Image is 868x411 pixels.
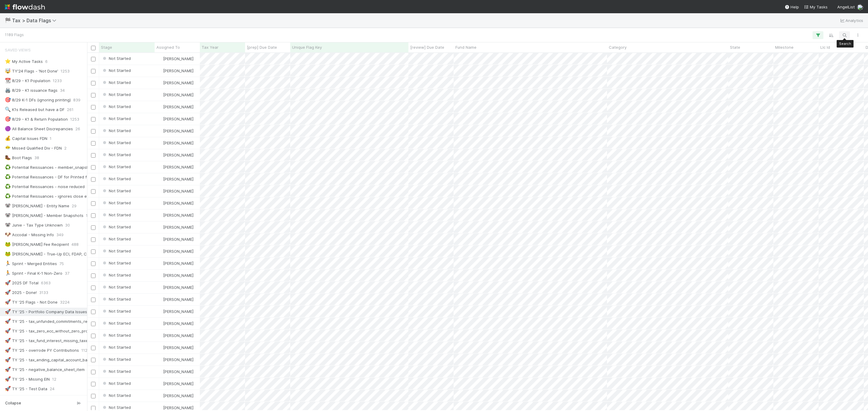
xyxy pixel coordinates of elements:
span: Not Started [102,68,131,73]
div: TY '25 - tax_fund_interest_missing_taxed_as [5,337,97,345]
img: avatar_d45d11ee-0024-4901-936f-9df0a9cc3b4e.png [157,273,162,278]
span: 6 [45,58,48,65]
input: Toggle Row Selected [91,382,96,386]
span: [PERSON_NAME] [163,237,193,242]
span: Not Started [102,393,131,398]
div: Boot Flags [5,154,32,162]
div: TY '25 - Portfolio Company Data Issues [5,308,87,316]
span: Not Started [102,249,131,253]
span: 🎯 [5,116,11,122]
div: Potential Reissuances - DF for Printed funds [5,173,96,181]
span: Not Started [102,357,131,362]
span: 🚀 [5,328,11,333]
span: Not Started [102,285,131,289]
span: 349 [56,231,64,239]
span: Stage [101,44,112,50]
span: Not Started [102,104,131,109]
span: 112 [81,347,87,354]
span: Not Started [102,309,131,314]
div: [PERSON_NAME] [157,224,193,230]
div: Not Started [102,200,131,206]
span: 🚀 [5,338,11,343]
span: Not Started [102,140,131,145]
span: ⭐ [5,59,11,64]
span: Not Started [102,224,131,229]
input: Toggle Row Selected [91,105,96,110]
span: 261 [67,106,74,113]
span: 12 [52,375,56,383]
span: 💰 [5,136,11,141]
div: TY '25 - overrode PY Contributions [5,347,79,354]
div: TY '25 - Missing EIN [5,375,50,383]
span: [PERSON_NAME] [163,333,193,338]
span: [PERSON_NAME] [163,141,193,145]
img: avatar_d45d11ee-0024-4901-936f-9df0a9cc3b4e.png [157,321,162,326]
input: Toggle Row Selected [91,189,96,194]
div: My Active Tasks [5,58,43,65]
div: Sprint - Merged Entities [5,260,57,267]
span: Saved Views [5,44,31,56]
div: [PERSON_NAME] [157,272,193,278]
div: [PERSON_NAME] - Member Snapshots [5,212,83,219]
img: avatar_d45d11ee-0024-4901-936f-9df0a9cc3b4e.png [157,213,162,218]
div: TY '25 - Test Data [5,385,47,393]
span: Not Started [102,369,131,374]
div: TY '25 - negative_balance_sheet_item [5,366,85,373]
span: 34 [60,87,65,94]
span: Assigned To [156,44,180,50]
img: avatar_d45d11ee-0024-4901-936f-9df0a9cc3b4e.png [157,345,162,350]
span: Collapse [5,400,21,406]
span: [PERSON_NAME] [163,381,193,386]
div: TY '25 - tax_unfunded_commitments_remaining [5,318,102,325]
span: [PERSON_NAME] [163,128,193,133]
img: avatar_d45d11ee-0024-4901-936f-9df0a9cc3b4e.png [157,116,162,121]
div: [PERSON_NAME] [157,345,193,351]
span: 🚀 [5,280,11,285]
span: [prep] Due Date [247,44,277,50]
span: State [730,44,740,50]
img: avatar_d45d11ee-0024-4901-936f-9df0a9cc3b4e.png [157,128,162,133]
span: Not Started [102,273,131,277]
span: [PERSON_NAME] [163,297,193,302]
span: [PERSON_NAME] [163,261,193,266]
input: Toggle Row Selected [91,273,96,278]
div: Not Started [102,67,131,73]
span: Not Started [102,152,131,157]
span: 🐶 [5,232,11,237]
img: avatar_d45d11ee-0024-4901-936f-9df0a9cc3b4e.png [157,249,162,254]
div: [PERSON_NAME] [157,104,193,110]
span: [review] Due Date [410,44,444,50]
div: [PERSON_NAME] [157,152,193,158]
input: Toggle Row Selected [91,394,96,398]
img: avatar_d45d11ee-0024-4901-936f-9df0a9cc3b4e.png [157,153,162,157]
img: avatar_d45d11ee-0024-4901-936f-9df0a9cc3b4e.png [157,297,162,302]
span: [PERSON_NAME] [163,345,193,350]
div: All Balance Sheet Discrepancies [5,125,73,133]
div: Not Started [102,356,131,362]
span: Not Started [102,92,131,97]
div: K1s Released but have a DF [5,106,64,113]
span: 😶‍🌫️ [5,145,11,150]
input: Toggle Row Selected [91,141,96,146]
img: avatar_d45d11ee-0024-4901-936f-9df0a9cc3b4e.png [157,56,162,61]
span: [PERSON_NAME] [163,116,193,121]
span: Tax Year [202,44,219,50]
img: avatar_d45d11ee-0024-4901-936f-9df0a9cc3b4e.png [157,285,162,290]
span: Not Started [102,261,131,265]
div: Not Started [102,248,131,254]
span: 🚀 [5,299,11,304]
span: 🔍 [5,107,11,112]
div: [PERSON_NAME] [157,80,193,86]
input: Toggle Row Selected [91,346,96,350]
input: Toggle Row Selected [91,237,96,242]
span: 24 [50,385,55,393]
span: My Tasks [804,5,828,9]
div: Not Started [102,55,131,61]
span: Not Started [102,405,131,410]
div: Not Started [102,79,131,85]
div: Not Started [102,91,131,97]
span: [PERSON_NAME] [163,80,193,85]
span: 29 [72,202,77,210]
span: [PERSON_NAME] [163,177,193,181]
input: Toggle Row Selected [91,298,96,302]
